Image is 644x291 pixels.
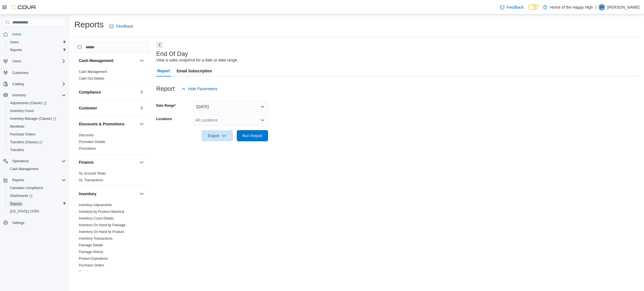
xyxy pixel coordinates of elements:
[6,207,68,215] button: [US_STATE] CCRS
[74,170,150,186] div: Finance
[79,159,94,165] h3: Finance
[8,100,49,106] a: Adjustments (Classic)
[550,4,593,11] p: Home of the Happy High
[79,133,94,137] a: Discounts
[10,69,66,76] span: Customers
[10,158,31,164] button: Operations
[74,68,150,84] div: Cash Management
[8,185,66,191] span: Canadian Compliance
[10,177,66,183] span: Reports
[8,200,66,207] span: Reports
[1,157,68,165] button: Operations
[8,147,26,153] a: Transfers
[74,19,104,30] h1: Reports
[79,140,105,144] span: Promotion Details
[1,80,68,88] button: Catalog
[138,105,145,111] button: Customer
[10,70,31,76] a: Customers
[6,165,68,173] button: Cash Management
[10,40,19,44] span: Users
[237,130,268,141] button: Run Report
[8,115,66,122] span: Inventory Manager (Classic)
[107,21,135,32] a: Feedback
[6,146,68,154] button: Transfers
[498,2,526,13] a: Feedback
[12,82,24,86] span: Catalog
[79,121,137,127] button: Discounts & Promotions
[8,192,66,199] span: Dashboards
[138,89,145,96] button: Compliance
[10,109,34,113] span: Inventory Count
[79,191,137,197] button: Inventory
[138,57,145,64] button: Cash Management
[79,140,105,144] a: Promotion Details
[598,4,605,11] div: Steven Pike
[79,171,106,176] span: GL Account Totals
[10,101,47,105] span: Adjustments (Classic)
[8,47,24,53] a: Reports
[79,270,91,274] a: Reorder
[79,77,104,80] a: Cash Out Details
[12,221,24,225] span: Settings
[1,68,68,77] button: Customers
[79,250,103,254] a: Package History
[79,105,97,111] h3: Customer
[79,263,104,268] span: Purchase Orders
[10,209,39,214] span: [US_STATE] CCRS
[8,139,44,145] a: Transfers (Classic)
[1,57,68,65] button: Users
[8,100,66,106] span: Adjustments (Classic)
[10,58,23,65] button: Users
[8,208,41,215] a: [US_STATE] CCRS
[79,257,108,261] a: Product Expirations
[10,140,42,144] span: Transfers (Classic)
[138,121,145,127] button: Discounts & Promotions
[6,115,68,123] a: Inventory Manager (Classic)
[79,58,137,63] button: Cash Management
[6,200,68,207] button: Reports
[156,57,238,63] div: View a sales snapshot for a date or date range.
[74,202,150,284] div: Inventory
[10,194,32,198] span: Dashboards
[10,167,38,171] span: Cash Management
[6,46,68,54] button: Reports
[6,130,68,138] button: Purchase Orders
[10,220,27,226] a: Settings
[8,108,66,114] span: Inventory Count
[6,107,68,115] button: Inventory Count
[10,58,66,65] span: Users
[595,4,596,11] p: |
[79,178,103,182] span: GL Transactions
[8,108,36,114] a: Inventory Count
[8,166,41,172] a: Cash Management
[156,42,163,48] button: Next
[138,190,145,197] button: Inventory
[177,65,212,77] span: Email Subscription
[79,70,107,74] a: Cash Management
[202,130,233,141] button: Export
[8,147,66,153] span: Transfers
[1,219,68,227] button: Settings
[79,146,96,151] span: Promotions
[79,236,113,241] span: Inventory Transactions
[79,209,124,214] span: Inventory by Product Historical
[1,176,68,184] button: Reports
[79,171,106,175] a: GL Account Totals
[6,184,68,192] button: Canadian Compliance
[8,47,66,53] span: Reports
[11,4,36,10] img: Cova
[205,130,229,141] span: Export
[10,158,66,164] span: Operations
[1,30,68,38] button: Home
[79,230,124,234] span: Inventory On Hand by Product
[6,138,68,146] a: Transfers (Classic)
[260,118,265,122] button: Open list of options
[528,4,540,10] input: Dark Mode
[12,178,24,182] span: Reports
[156,51,188,57] h3: End Of Day
[116,23,133,29] span: Feedback
[79,263,104,267] a: Purchase Orders
[74,132,150,154] div: Discounts & Promotions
